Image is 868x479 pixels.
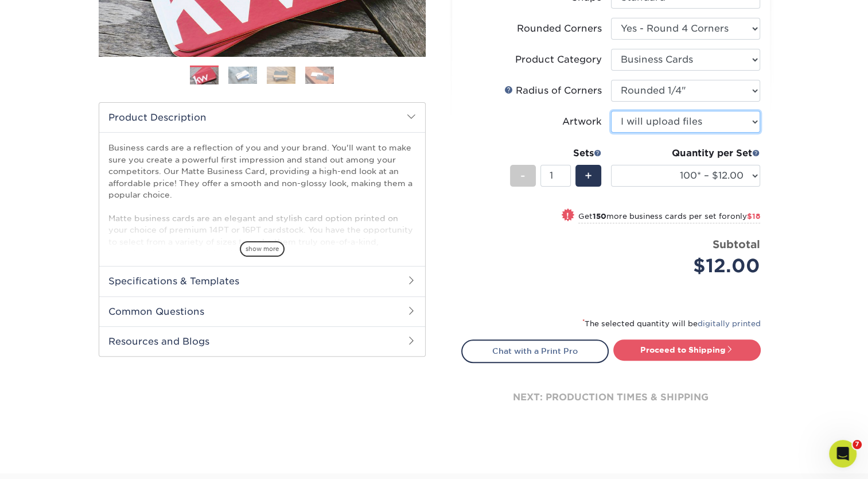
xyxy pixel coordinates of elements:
[730,212,760,221] span: only
[829,440,857,468] iframe: Intercom live chat
[108,142,416,306] p: Business cards are a reflection of you and your brand. You'll want to make sure you create a powe...
[747,212,760,221] span: $18
[713,238,760,250] strong: Subtotal
[99,266,425,296] h2: Specifications & Templates
[578,212,760,223] small: Get more business cards per set for
[698,319,761,328] a: digitally printed
[517,22,602,36] div: Rounded Corners
[611,146,760,160] div: Quantity per Set
[99,103,425,132] h2: Product Description
[510,146,602,160] div: Sets
[228,67,257,84] img: Business Cards 02
[504,84,602,98] div: Radius of Corners
[267,67,295,84] img: Business Cards 03
[853,440,862,449] span: 7
[461,339,609,362] a: Chat with a Print Pro
[520,167,526,184] span: -
[515,53,602,67] div: Product Category
[99,326,425,356] h2: Resources and Blogs
[613,339,761,360] a: Proceed to Shipping
[99,296,425,326] h2: Common Questions
[461,363,761,432] div: next: production times & shipping
[562,115,602,129] div: Artwork
[305,67,334,84] img: Business Cards 04
[593,212,606,221] strong: 150
[582,319,761,328] small: The selected quantity will be
[585,167,592,184] span: +
[240,241,285,257] span: show more
[566,210,569,222] span: !
[620,252,760,280] div: $12.00
[190,61,219,90] img: Business Cards 01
